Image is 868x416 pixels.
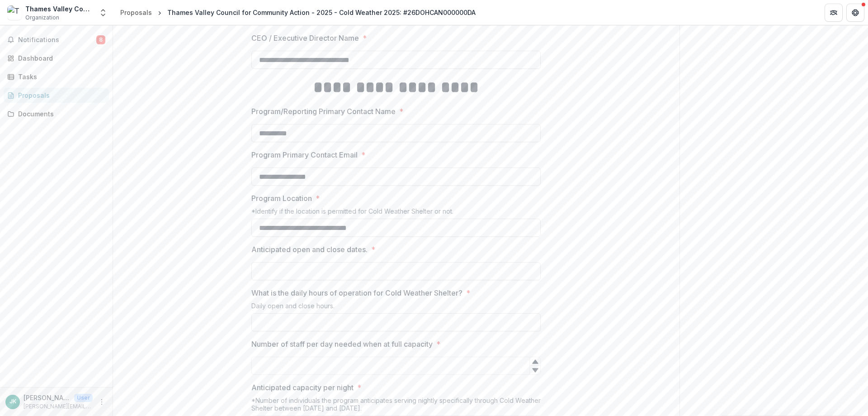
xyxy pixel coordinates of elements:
[251,207,541,219] div: *Identify if the location is permitted for Cold Weather Shelter or not.
[251,106,396,117] p: Program/Reporting Primary Contact Name
[846,4,864,22] button: Get Help
[117,6,479,19] nav: breadcrumb
[251,149,358,160] p: Program Primary Contact Email
[24,393,71,402] p: [PERSON_NAME]
[251,382,354,393] p: Anticipated capacity per night
[97,4,109,22] button: Open entity switcher
[251,244,368,255] p: Anticipated open and close dates.
[251,287,462,298] p: What is the daily hours of operation for Cold Weather Shelter?
[7,5,22,20] img: Thames Valley Council for Community Action
[4,33,109,47] button: Notifications8
[74,394,93,402] p: User
[251,193,312,204] p: Program Location
[251,397,541,416] div: *Number of individuals the program anticipates serving nightly specifically through Cold Weather ...
[18,109,102,119] div: Documents
[18,91,102,100] div: Proposals
[4,69,109,84] a: Tasks
[251,339,433,349] p: Number of staff per day needed when at full capacity
[24,402,93,411] p: [PERSON_NAME][EMAIL_ADDRESS][PERSON_NAME][DOMAIN_NAME]
[117,6,156,19] a: Proposals
[251,33,359,43] p: CEO / Executive Director Name
[4,51,109,66] a: Dashboard
[25,4,93,14] div: Thames Valley Council for Community Action
[18,36,96,44] span: Notifications
[96,397,107,407] button: More
[4,88,109,103] a: Proposals
[4,106,109,121] a: Documents
[167,8,476,17] div: Thames Valley Council for Community Action - 2025 - Cold Weather 2025: #26DOHCAN000000DA
[18,53,102,63] div: Dashboard
[18,72,102,81] div: Tasks
[120,8,152,17] div: Proposals
[251,302,541,313] div: Daily open and close hours.
[825,4,843,22] button: Partners
[96,35,105,44] span: 8
[25,14,59,22] span: Organization
[9,399,16,405] div: Josh Kelly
